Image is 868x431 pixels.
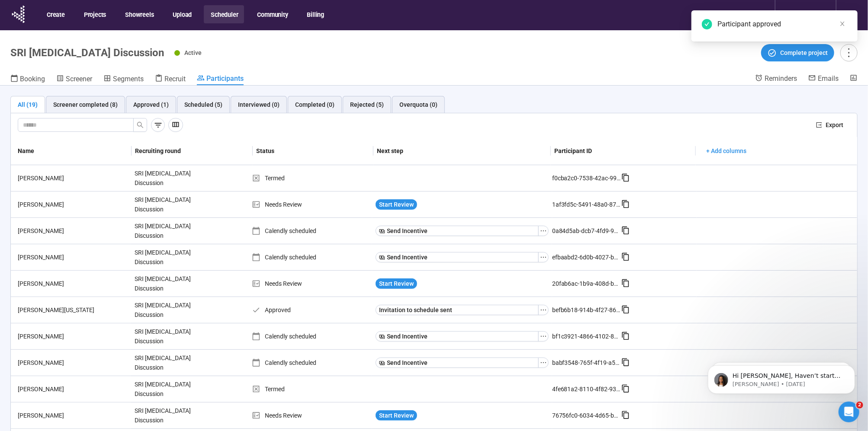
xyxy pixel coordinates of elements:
[538,252,549,262] button: ellipsis
[14,305,131,315] div: [PERSON_NAME][US_STATE]
[717,19,847,29] div: Participant approved
[137,121,144,128] span: search
[18,100,38,109] div: All (19)
[252,226,372,236] div: Calendly scheduled
[379,200,414,209] span: Start Review
[131,376,196,402] div: SRI [MEDICAL_DATA] Discussion
[14,411,131,420] div: [PERSON_NAME]
[826,120,843,130] span: Export
[77,5,112,23] button: Projects
[300,5,331,23] button: Billing
[131,218,196,244] div: SRI [MEDICAL_DATA] Discussion
[376,358,539,368] button: Send Incentive
[856,402,863,409] span: 2
[816,122,822,128] span: export
[399,100,437,109] div: Overquota (0)
[56,74,92,85] a: Screener
[376,331,539,342] button: Send Incentive
[11,137,132,165] th: Name
[131,402,196,428] div: SRI [MEDICAL_DATA] Discussion
[197,74,244,85] a: Participants
[552,173,621,183] div: f0cba2c0-7538-42ac-99ca-46ecb1738d19
[131,297,196,323] div: SRI [MEDICAL_DATA] Discussion
[252,411,372,420] div: Needs Review
[702,19,712,29] span: check-circle
[540,333,547,340] span: ellipsis
[14,173,131,183] div: [PERSON_NAME]
[252,279,372,288] div: Needs Review
[761,44,834,61] button: Complete project
[706,146,746,156] span: + Add columns
[538,226,549,236] button: ellipsis
[376,252,539,262] button: Send Incentive
[155,74,186,85] a: Recruit
[695,347,868,408] iframe: Intercom notifications message
[387,332,428,341] span: Send Incentive
[376,305,539,315] button: Invitation to schedule sent
[252,305,372,315] div: Approved
[538,305,549,315] button: ellipsis
[66,75,92,83] span: Screener
[376,199,417,210] button: Start Review
[379,305,452,315] span: Invitation to schedule sent
[131,192,196,217] div: SRI [MEDICAL_DATA] Discussion
[238,100,280,109] div: Interviewed (0)
[131,323,196,349] div: SRI [MEDICAL_DATA] Discussion
[379,279,414,288] span: Start Review
[552,358,621,367] div: babf3548-765f-4f19-a5c5-47d6302cfbf1
[250,5,294,23] button: Community
[14,252,131,262] div: [PERSON_NAME]
[376,226,539,236] button: Send Incentive
[387,358,428,367] span: Send Incentive
[780,48,828,57] span: Complete project
[387,226,428,236] span: Send Incentive
[252,173,372,183] div: Termed
[10,74,45,85] a: Booking
[538,358,549,368] button: ellipsis
[252,384,372,394] div: Termed
[164,75,186,83] span: Recruit
[376,278,417,289] button: Start Review
[540,227,547,234] span: ellipsis
[552,332,621,341] div: bf1c3921-4866-4102-8a6d-705403982d9d
[551,137,696,165] th: Participant ID
[540,306,547,313] span: ellipsis
[809,118,850,132] button: exportExport
[131,244,196,270] div: SRI [MEDICAL_DATA] Discussion
[131,350,196,376] div: SRI [MEDICAL_DATA] Discussion
[699,144,753,158] button: + Add columns
[252,200,372,209] div: Needs Review
[14,332,131,341] div: [PERSON_NAME]
[552,200,621,209] div: 1af3fd5c-5491-48a0-8713-aba76a69d3d6
[14,279,131,288] div: [PERSON_NAME]
[552,252,621,262] div: efbaabd2-6d0b-4027-b320-7a09c405eb5a
[133,118,147,132] button: search
[252,358,372,367] div: Calendly scheduled
[133,100,169,109] div: Approved (1)
[253,137,373,165] th: Status
[14,226,131,236] div: [PERSON_NAME]
[295,100,334,109] div: Completed (0)
[184,49,202,56] span: Active
[103,74,144,85] a: Segments
[10,47,164,59] h1: SRI [MEDICAL_DATA] Discussion
[540,254,547,261] span: ellipsis
[118,5,160,23] button: Showreels
[379,411,414,420] span: Start Review
[784,7,825,23] div: FieldQuest
[184,100,222,109] div: Scheduled (5)
[552,411,621,420] div: 76756fc0-6034-4d65-b1be-dd965fc437a3
[387,252,428,262] span: Send Incentive
[552,279,621,288] div: 20fab6ac-1b9a-408d-b113-a9d6a55068e6
[808,74,839,84] a: Emails
[252,252,372,262] div: Calendly scheduled
[540,359,547,366] span: ellipsis
[252,332,372,341] div: Calendly scheduled
[840,44,858,61] button: more
[552,305,621,315] div: befb6b18-914b-4f27-86bf-9c2f8fd080c6
[132,137,252,165] th: Recruiting round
